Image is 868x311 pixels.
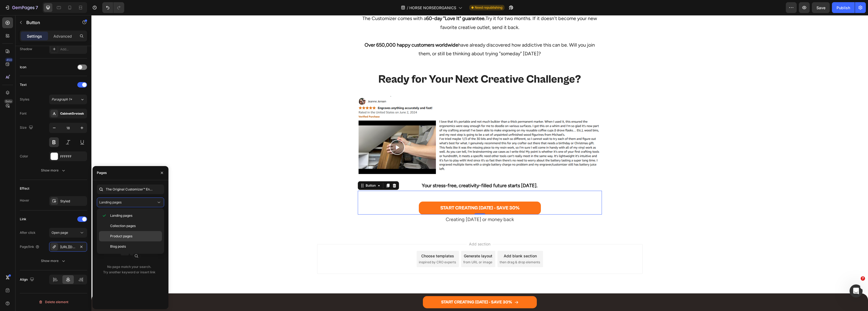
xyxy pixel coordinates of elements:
[60,47,86,52] div: Add...
[20,166,87,175] button: Show more
[20,244,40,249] div: Page/link
[52,231,68,235] span: Open page
[97,197,164,207] button: Landing pages
[102,2,124,13] div: Undo/Redo
[327,186,449,199] a: START CREATING [DATE] - SAVE 30%
[20,65,26,70] div: Icon
[60,111,86,116] div: CabinetGrotesk
[20,124,34,131] div: Size
[266,81,510,160] img: amazon.png
[349,189,428,197] p: START CREATING [DATE] - SAVE 30%
[372,245,401,250] span: from URL or image
[812,2,830,13] button: Save
[110,223,136,228] span: Collection pages
[350,283,421,291] p: START CREATING [DATE] - SAVE 30%
[53,33,72,39] p: Advanced
[41,168,66,173] div: Show more
[27,33,42,39] p: Settings
[267,17,510,43] p: have already discovered how addictive this can be. Will you join them, or still be thinking about...
[266,57,510,71] h2: Ready for Your Next Creative Challenge?
[330,167,446,173] strong: Your stress-free, creativity-filled future starts [DATE].
[52,97,72,102] span: Paragraph 1*
[409,5,456,11] span: HORSE NORSEORGANICS
[335,0,394,6] strong: 60-day "Love It" guarantee.
[41,258,66,264] div: Show more
[5,58,13,62] div: 450
[20,276,35,283] div: Align
[4,99,13,103] div: Beta
[375,226,401,232] span: Add section
[110,234,132,239] span: Product pages
[850,284,863,297] iframe: Intercom live chat
[267,200,510,209] p: Creating [DATE] or money back
[20,186,29,191] div: Effect
[273,27,367,33] strong: Over 650,000 happy customers worldwide
[832,2,855,13] button: Publish
[20,298,87,306] button: Delete element
[97,184,164,194] input: Insert link or search
[36,4,38,11] p: 7
[97,170,107,175] div: Pages
[99,200,122,204] span: Landing pages
[20,97,29,102] div: Styles
[60,245,76,250] div: [URL][DOMAIN_NAME]
[20,47,32,51] div: Shadow
[49,228,87,238] button: Open page
[110,244,126,249] span: Blog posts
[91,15,868,311] iframe: Design area
[2,2,40,13] button: 7
[327,245,365,250] span: inspired by CRO experts
[110,213,132,218] span: Landing pages
[837,5,850,11] div: Publish
[331,281,445,293] a: START CREATING [DATE] - SAVE 30%
[20,154,28,159] div: Color
[273,168,285,173] div: Button
[20,217,26,222] div: Link
[20,198,29,203] div: Hover
[816,5,825,10] span: Save
[372,238,401,244] div: Generate layout
[407,5,408,11] span: /
[60,199,86,204] div: Styled
[861,276,865,281] span: 7
[20,256,87,266] button: Show more
[60,154,86,159] div: FFFFFF
[103,264,155,275] p: No page match your search. Try another keyword or insert link
[20,230,36,235] div: After click
[475,5,502,10] span: Need republishing
[408,245,449,250] span: then drag & drop elements
[412,238,445,244] div: Add blank section
[330,238,363,244] div: Choose templates
[26,19,72,26] p: Button
[39,299,68,305] div: Delete element
[20,82,27,87] div: Text
[49,95,87,104] button: Paragraph 1*
[20,111,27,116] div: Font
